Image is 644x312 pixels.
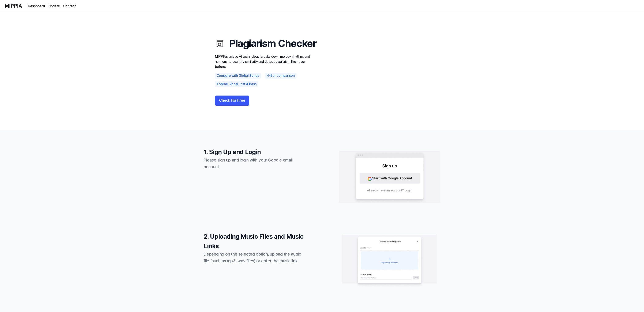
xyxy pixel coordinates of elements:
div: Please sign up and login with your Google email account [204,157,305,170]
div: Topline, Vocal, Inst & Bass [215,81,258,87]
div: 4-Bar comparison [265,73,296,79]
button: Check For Free [215,96,249,106]
img: step2 [339,235,440,288]
a: Update [48,4,60,9]
div: Compare with Global Songs [215,73,261,79]
h1: 1. Sign Up and Login [204,147,305,157]
p: MIPPIA’s unique AI technology breaks down melody, rhythm, and harmony to quantify similarity and ... [215,54,316,69]
div: Depending on the selected option, upload the audio file (such as mp3, wav files) or enter the mus... [204,251,305,264]
h1: Plagiarism Checker [215,36,316,51]
a: Dashboard [28,4,45,9]
h1: 2. Uploading Music Files and Music Links [204,232,305,251]
a: Contact [63,4,76,9]
img: step1 [339,150,440,203]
